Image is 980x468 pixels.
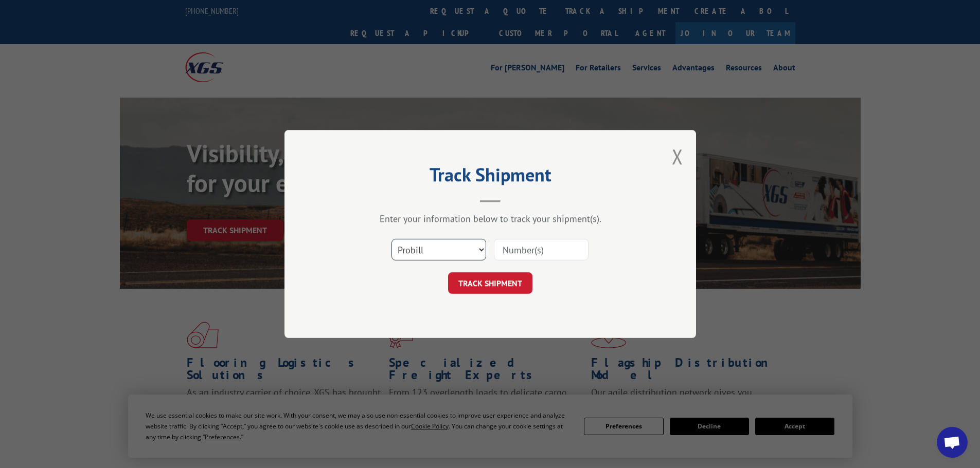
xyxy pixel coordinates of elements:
[336,213,645,224] div: Enter your information below to track your shipment(s).
[336,167,645,187] h2: Track Shipment
[494,239,589,260] input: Number(s)
[672,143,683,170] button: Close modal
[448,272,532,294] button: TRACK SHIPMENT
[937,427,968,458] a: Open chat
